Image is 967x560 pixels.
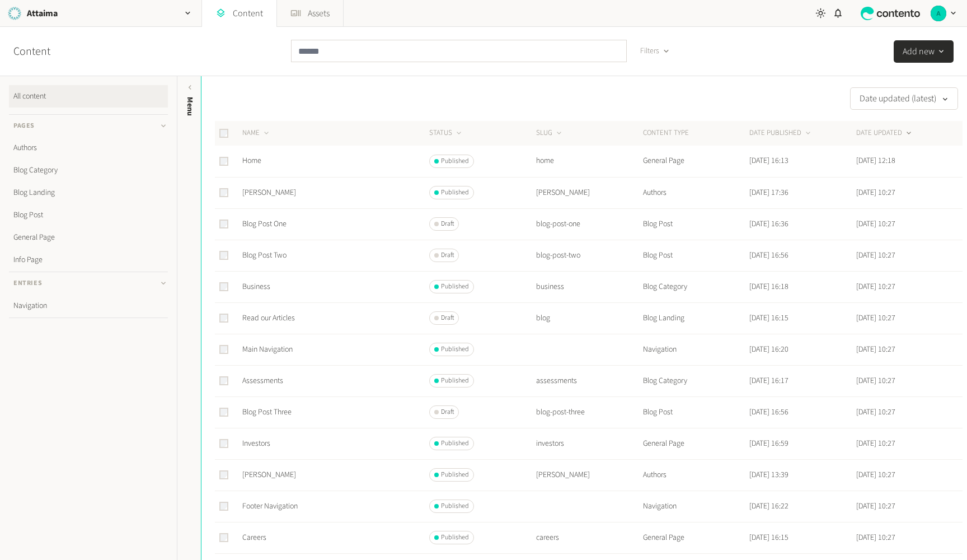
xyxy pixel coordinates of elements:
[856,469,895,480] time: [DATE] 10:27
[642,146,749,177] td: General Page
[242,438,270,449] a: Investors
[13,121,35,131] span: Pages
[9,204,168,226] a: Blog Post
[856,532,895,543] time: [DATE] 10:27
[850,87,958,110] button: Date updated (latest)
[536,428,642,459] td: investors
[749,128,813,139] button: DATE PUBLISHED
[856,218,895,230] time: [DATE] 10:27
[441,219,454,229] span: Draft
[441,282,469,292] span: Published
[894,40,954,63] button: Add new
[242,407,292,418] a: Blog Post Three
[184,97,196,116] span: Menu
[642,271,749,302] td: Blog Category
[536,208,642,240] td: blog-post-one
[642,302,749,334] td: Blog Landing
[856,438,895,449] time: [DATE] 10:27
[536,128,564,139] button: SLUG
[642,491,749,522] td: Navigation
[856,344,895,355] time: [DATE] 10:27
[9,295,168,317] a: Navigation
[536,271,642,302] td: business
[536,177,642,208] td: [PERSON_NAME]
[749,375,788,386] time: [DATE] 16:17
[642,396,749,428] td: Blog Post
[536,365,642,396] td: assessments
[242,281,270,292] a: Business
[242,501,298,512] a: Footer Navigation
[441,188,469,198] span: Published
[749,155,788,166] time: [DATE] 16:13
[749,438,788,449] time: [DATE] 16:59
[242,532,266,543] a: Careers
[856,375,895,386] time: [DATE] 10:27
[242,155,261,166] a: Home
[749,344,788,355] time: [DATE] 16:20
[856,501,895,512] time: [DATE] 10:27
[642,177,749,208] td: Authors
[242,312,295,324] a: Read our Articles
[749,250,788,261] time: [DATE] 16:56
[749,281,788,292] time: [DATE] 16:18
[441,250,454,260] span: Draft
[856,407,895,418] time: [DATE] 10:27
[856,128,913,139] button: DATE UPDATED
[9,137,168,159] a: Authors
[441,533,469,543] span: Published
[9,181,168,204] a: Blog Landing
[642,365,749,396] td: Blog Category
[642,121,749,146] th: CONTENT TYPE
[749,312,788,324] time: [DATE] 16:15
[536,459,642,491] td: [PERSON_NAME]
[242,469,296,480] a: [PERSON_NAME]
[242,128,271,139] button: NAME
[536,240,642,271] td: blog-post-two
[242,375,283,386] a: Assessments
[429,128,463,139] button: STATUS
[9,226,168,249] a: General Page
[242,218,287,230] a: Blog Post One
[856,312,895,324] time: [DATE] 10:27
[749,501,788,512] time: [DATE] 16:22
[441,344,469,354] span: Published
[9,159,168,181] a: Blog Category
[749,532,788,543] time: [DATE] 16:15
[13,43,76,60] h2: Content
[27,7,58,20] h2: Attaima
[642,459,749,491] td: Authors
[856,281,895,292] time: [DATE] 10:27
[242,250,287,261] a: Blog Post Two
[536,302,642,334] td: blog
[9,249,168,271] a: Info Page
[749,469,788,480] time: [DATE] 13:39
[242,344,293,355] a: Main Navigation
[441,156,469,166] span: Published
[642,334,749,365] td: Navigation
[7,6,22,21] img: Attaima
[441,407,454,417] span: Draft
[441,470,469,480] span: Published
[13,278,42,288] span: Entries
[631,40,679,62] button: Filters
[642,208,749,240] td: Blog Post
[749,187,788,198] time: [DATE] 17:36
[441,501,469,511] span: Published
[856,250,895,261] time: [DATE] 10:27
[856,187,895,198] time: [DATE] 10:27
[242,187,296,198] a: [PERSON_NAME]
[9,85,168,108] a: All content
[642,522,749,553] td: General Page
[441,376,469,386] span: Published
[642,428,749,459] td: General Page
[749,218,788,230] time: [DATE] 16:36
[931,6,946,21] img: Adrian
[536,146,642,177] td: home
[856,155,895,166] time: [DATE] 12:18
[536,522,642,553] td: careers
[749,407,788,418] time: [DATE] 16:56
[441,438,469,449] span: Published
[441,313,454,323] span: Draft
[642,240,749,271] td: Blog Post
